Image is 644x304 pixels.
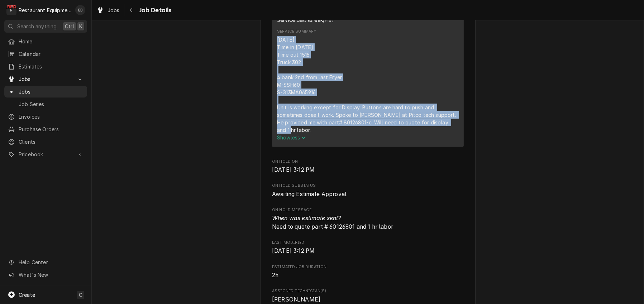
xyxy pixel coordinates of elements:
[272,207,464,231] div: On Hold Message
[19,75,73,83] span: Jobs
[126,4,137,16] button: Navigate back
[277,36,459,134] div: [DATE] Time in [DATE] Time out 1515 Truck 302 4 bank 2nd from last Fryer M-SSH60 S-G13MA065916 Un...
[272,240,464,246] span: Last Modified
[4,20,87,33] button: Search anythingCtrlK
[272,215,341,222] i: When was estimate sent?
[6,5,16,15] div: Restaurant Equipment Diagnostics's Avatar
[272,166,464,174] span: On Hold On
[4,86,87,98] a: Jobs
[137,5,172,15] span: Job Details
[272,247,315,254] span: [DATE] 3:12 PM
[19,6,71,14] div: Restaurant Equipment Diagnostics
[19,113,84,120] span: Invoices
[272,264,464,270] span: Estimated Job Duration
[272,207,464,213] span: On Hold Message
[4,269,87,281] a: Go to What's New
[19,100,84,108] span: Job Series
[277,134,306,141] span: Show less
[19,138,84,146] span: Clients
[4,123,87,135] a: Purchase Orders
[272,295,464,304] span: Assigned Technician(s)
[19,271,83,279] span: What's New
[4,35,87,47] a: Home
[108,6,120,14] span: Jobs
[272,190,464,199] span: On Hold SubStatus
[19,258,83,266] span: Help Center
[75,5,85,15] div: EB
[75,5,85,15] div: Emily Bird's Avatar
[272,272,278,279] span: 2h
[4,111,87,123] a: Invoices
[4,73,87,85] a: Go to Jobs
[19,38,84,45] span: Home
[272,288,464,294] span: Assigned Technician(s)
[272,264,464,280] div: Estimated Job Duration
[277,134,459,141] button: Showless
[4,256,87,268] a: Go to Help Center
[4,148,87,160] a: Go to Pricebook
[272,240,464,255] div: Last Modified
[19,88,84,95] span: Jobs
[277,29,316,34] div: Service Summary
[19,151,73,158] span: Pricebook
[65,23,74,30] span: Ctrl
[272,191,347,198] span: Awaiting Estimate Approval
[272,288,464,304] div: Assigned Technician(s)
[272,214,464,231] span: On Hold Message
[272,159,464,174] div: On Hold On
[4,136,87,148] a: Clients
[19,125,84,133] span: Purchase Orders
[272,183,464,189] span: On Hold SubStatus
[94,4,123,16] a: Jobs
[19,50,84,58] span: Calendar
[79,23,82,30] span: K
[272,159,464,165] span: On Hold On
[272,215,393,230] span: Need to quote part # 60126801 and 1 hr labor
[79,291,82,299] span: C
[272,166,315,173] span: [DATE] 3:12 PM
[6,5,16,15] div: R
[4,48,87,60] a: Calendar
[272,183,464,198] div: On Hold SubStatus
[19,63,84,70] span: Estimates
[4,61,87,72] a: Estimates
[272,271,464,280] span: Estimated Job Duration
[17,23,57,30] span: Search anything
[272,247,464,255] span: Last Modified
[272,296,320,303] span: [PERSON_NAME]
[19,292,35,298] span: Create
[272,4,464,150] div: Service Summary
[4,98,87,110] a: Job Series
